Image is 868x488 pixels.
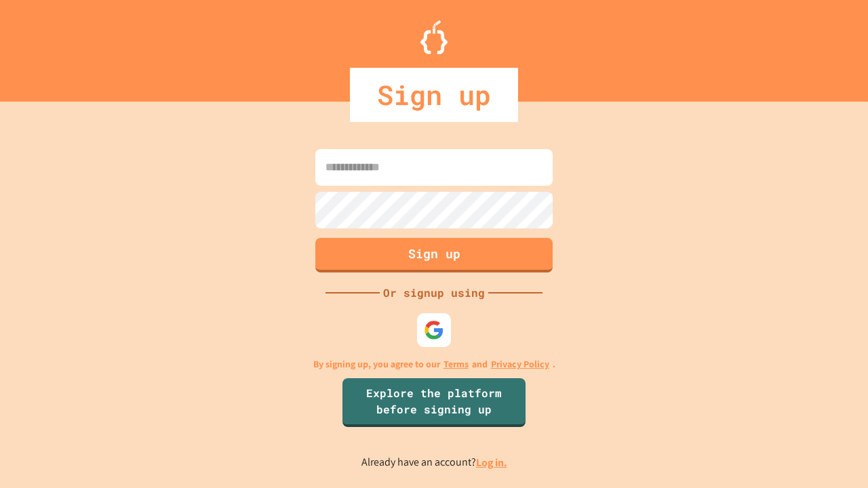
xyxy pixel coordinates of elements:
[380,285,488,301] div: Or signup using
[476,455,507,470] a: Log in.
[350,68,518,122] div: Sign up
[491,357,549,371] a: Privacy Policy
[313,357,555,371] p: By signing up, you agree to our and .
[443,357,469,371] a: Terms
[342,378,526,427] a: Explore the platform before signing up
[420,20,448,54] img: Logo.svg
[424,320,444,340] img: google-icon.svg
[361,454,507,471] p: Already have an account?
[315,238,553,272] button: Sign up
